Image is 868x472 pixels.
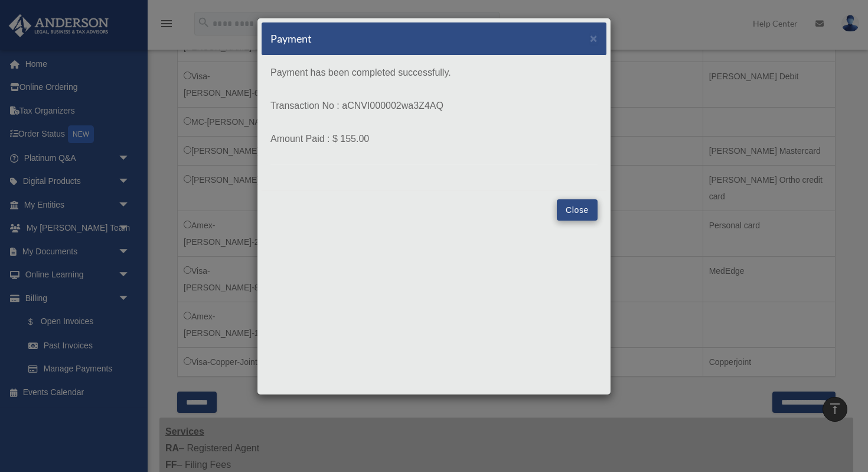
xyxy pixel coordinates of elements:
[270,131,598,147] p: Amount Paid : $ 155.00
[590,31,598,45] span: ×
[270,31,312,46] h5: Payment
[270,98,598,114] p: Transaction No : aCNVI000002wa3Z4AQ
[270,64,598,81] p: Payment has been completed successfully.
[557,199,598,221] button: Close
[590,32,598,44] button: Close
